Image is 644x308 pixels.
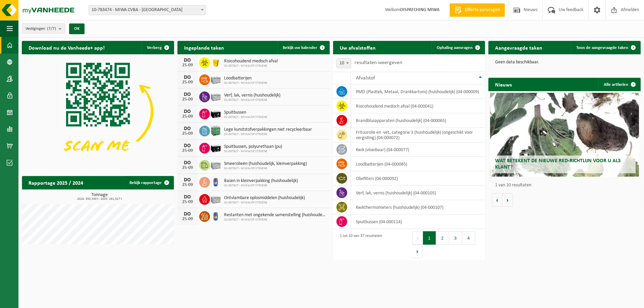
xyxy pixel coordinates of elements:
[210,159,221,170] img: PB-LB-0680-HPE-GY-11
[181,211,194,217] div: DO
[571,41,640,54] a: Toon de aangevraagde taken
[412,231,423,245] button: Previous
[423,231,436,245] button: 1
[355,60,402,65] label: resultaten weergeven
[283,46,317,50] span: Bekijk uw kalender
[224,81,267,85] span: 02-007827 - MIWA/CP STEKENE
[502,193,513,207] button: Volgende
[449,231,462,245] button: 3
[210,210,221,222] img: PB-OT-0120-HPE-00-02
[351,171,485,186] td: oliefilters (04-000092)
[351,186,485,200] td: verf, lak, vernis (huishoudelijk) (04-000105)
[22,54,174,168] img: Download de VHEPlus App
[181,148,194,153] div: 25-09
[25,197,174,201] span: 2024: 350,359 t - 2025: 261,527 t
[181,109,194,114] div: DO
[181,160,194,166] div: DO
[89,5,206,15] span: 10-783474 - MIWA CVBA - SINT-NIKLAAS
[449,3,505,17] a: Offerte aanvragen
[210,124,221,137] img: PB-HB-1400-HPE-GN-11
[181,194,194,200] div: DO
[210,90,221,102] img: PB-LB-0680-HPE-GY-11
[224,127,312,132] span: Lege kunststofverpakkingen niet recycleerbaar
[488,78,519,91] h2: Nieuws
[177,41,231,54] h2: Ingeplande taken
[224,212,326,218] span: Restanten met ongekende samenstelling (huishoudelijk)
[181,63,194,68] div: 25-09
[181,92,194,97] div: DO
[224,115,267,119] span: 02-007827 - MIWA/CP STEKENE
[224,201,305,205] span: 02-007827 - MIWA/CP STEKENE
[22,41,111,54] h2: Download nu de Vanheede+ app!
[495,60,634,65] p: Geen data beschikbaar.
[181,143,194,148] div: DO
[351,200,485,214] td: kwikthermometers (huishoudelijk) (04-000107)
[224,64,278,68] span: 02-007827 - MIWA/CP STEKENE
[437,46,473,50] span: Ophaling aanvragen
[181,217,194,222] div: 25-09
[224,76,267,81] span: Loodbatterijen
[356,75,375,81] span: Afvalstof
[488,41,549,54] h2: Aangevraagde taken
[351,128,485,142] td: frituurolie en -vet, categorie 3 (huishoudelijk) (ongeschikt voor vergisting) (04-000072)
[333,41,382,54] h2: Uw afvalstoffen
[224,167,307,171] span: 02-007827 - MIWA/CP STEKENE
[224,98,280,102] span: 02-007827 - MIWA/CP STEKENE
[142,41,173,54] button: Verberg
[495,158,621,170] span: Wat betekent de nieuwe RED-richtlijn voor u als klant?
[181,166,194,170] div: 25-09
[181,183,194,187] div: 25-09
[47,26,56,31] count: (7/7)
[492,193,502,207] button: Vorige
[181,200,194,204] div: 25-09
[351,99,485,113] td: risicohoudend medisch afval (04-000041)
[181,80,194,85] div: 25-09
[25,24,56,34] span: Vestigingen
[210,176,221,187] img: PB-OT-0120-HPE-00-02
[598,78,640,91] a: Alle artikelen
[490,93,639,177] a: Wat betekent de nieuwe RED-richtlijn voor u als klant?
[351,157,485,171] td: loodbatterijen (04-000085)
[210,108,221,119] img: PB-LB-0680-HPE-BK-11
[210,56,221,68] img: LP-SB-00050-HPE-22
[181,114,194,119] div: 25-09
[25,193,174,201] h3: Tonnage
[210,142,221,153] img: PB-LB-0680-HPE-BK-11
[336,231,382,259] div: 1 tot 10 van 37 resultaten
[336,58,351,68] span: 10
[69,23,85,34] button: OK
[210,193,221,204] img: PB-LB-0680-HPE-GY-11
[436,231,449,245] button: 2
[431,41,484,54] a: Ophaling aanvragen
[400,7,439,12] strong: DISPATCHING MIWA
[224,149,282,153] span: 02-007827 - MIWA/CP STEKENE
[351,84,485,99] td: PMD (Plastiek, Metaal, Drankkartons) (huishoudelijk) (04-000009)
[181,75,194,80] div: DO
[462,231,475,245] button: 4
[576,46,628,50] span: Toon de aangevraagde taken
[224,132,312,136] span: 02-007827 - MIWA/CP STEKENE
[224,178,298,184] span: Basen in kleinverpakking (huishoudelijk)
[124,176,173,189] a: Bekijk rapportage
[181,58,194,63] div: DO
[224,93,280,98] span: Verf, lak, vernis (huishoudelijk)
[224,110,267,115] span: Spuitbussen
[277,41,329,54] a: Bekijk uw kalender
[224,218,326,222] span: 02-007827 - MIWA/CP STEKENE
[224,161,307,167] span: Smeerolieën (huishoudelijk, kleinverpakking)
[181,177,194,183] div: DO
[351,142,485,157] td: kwik (vloeibaar) (04-000077)
[89,5,206,15] span: 10-783474 - MIWA CVBA - SINT-NIKLAAS
[22,23,65,34] button: Vestigingen(7/7)
[412,245,423,258] button: Next
[22,176,90,189] h2: Rapportage 2025 / 2024
[224,195,305,201] span: Ontvlambare oplosmiddelen (huishoudelijk)
[181,131,194,136] div: 25-09
[181,97,194,102] div: 25-09
[181,126,194,131] div: DO
[224,144,282,149] span: Spuitbussen, polyurethaan (pu)
[351,113,485,128] td: brandblusapparaten (huishoudelijk) (04-000065)
[210,73,221,85] img: PB-LB-0680-HPE-GY-11
[224,184,298,188] span: 02-007827 - MIWA/CP STEKENE
[224,59,278,64] span: Risicohoudend medisch afval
